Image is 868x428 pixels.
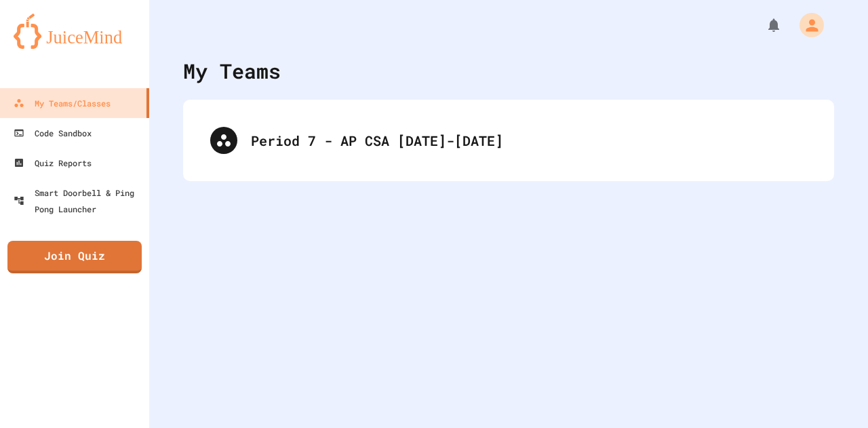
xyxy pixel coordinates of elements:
[14,125,92,141] div: Code Sandbox
[14,14,136,49] img: logo-orange.svg
[14,155,92,171] div: Quiz Reports
[7,241,142,273] a: Join Quiz
[183,56,281,86] div: My Teams
[197,113,821,168] div: Period 7 - AP CSA [DATE]-[DATE]
[14,184,144,217] div: Smart Doorbell & Ping Pong Launcher
[741,14,785,37] div: My Notifications
[785,9,827,41] div: My Account
[251,130,807,151] div: Period 7 - AP CSA [DATE]-[DATE]
[14,95,111,111] div: My Teams/Classes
